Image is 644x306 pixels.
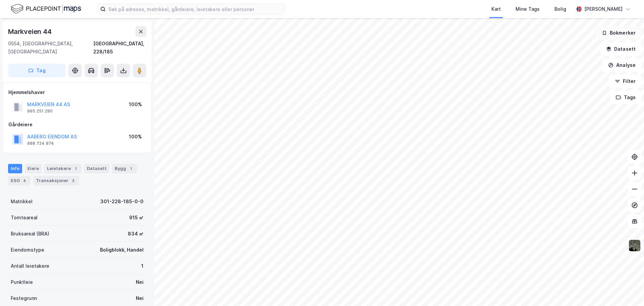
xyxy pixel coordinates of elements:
[27,141,54,146] div: 988 724 874
[70,177,76,184] div: 3
[8,121,146,129] div: Gårdeiere
[516,5,540,13] div: Mine Tags
[21,177,28,184] div: 4
[8,26,53,37] div: Markveien 44
[11,198,33,206] div: Matrikkel
[8,40,93,56] div: 0554, [GEOGRAPHIC_DATA], [GEOGRAPHIC_DATA]
[8,88,146,96] div: Hjemmelshaver
[128,230,144,238] div: 834 ㎡
[11,246,44,254] div: Eiendomstype
[84,164,109,173] div: Datasett
[609,75,641,88] button: Filter
[127,165,134,172] div: 1
[11,278,33,286] div: Punktleie
[129,214,144,222] div: 915 ㎡
[8,164,22,173] div: Info
[136,294,144,302] div: Nei
[554,5,566,13] div: Bolig
[628,239,641,252] img: 9k=
[11,3,81,15] img: logo.f888ab2527a4732fd821a326f86c7f29.svg
[106,4,285,14] input: Søk på adresse, matrikkel, gårdeiere, leietakere eller personer
[100,246,144,254] div: Boligblokk, Handel
[25,164,42,173] div: Eiere
[8,64,66,77] button: Tag
[584,5,623,13] div: [PERSON_NAME]
[129,133,142,141] div: 100%
[11,214,38,222] div: Tomteareal
[596,26,641,40] button: Bokmerker
[8,176,31,185] div: ESG
[100,198,144,206] div: 301-228-185-0-0
[72,165,79,172] div: 1
[129,100,142,108] div: 100%
[600,42,641,56] button: Datasett
[27,108,53,114] div: 995 251 280
[491,5,501,13] div: Kart
[11,294,37,302] div: Festegrunn
[11,230,49,238] div: Bruksareal (BRA)
[602,58,641,72] button: Analyse
[11,262,49,270] div: Antall leietakere
[33,176,79,185] div: Transaksjoner
[136,278,144,286] div: Nei
[610,274,644,306] iframe: Chat Widget
[610,274,644,306] div: Kontrollprogram for chat
[610,91,641,104] button: Tags
[44,164,82,173] div: Leietakere
[112,164,137,173] div: Bygg
[141,262,144,270] div: 1
[93,40,146,56] div: [GEOGRAPHIC_DATA], 228/185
